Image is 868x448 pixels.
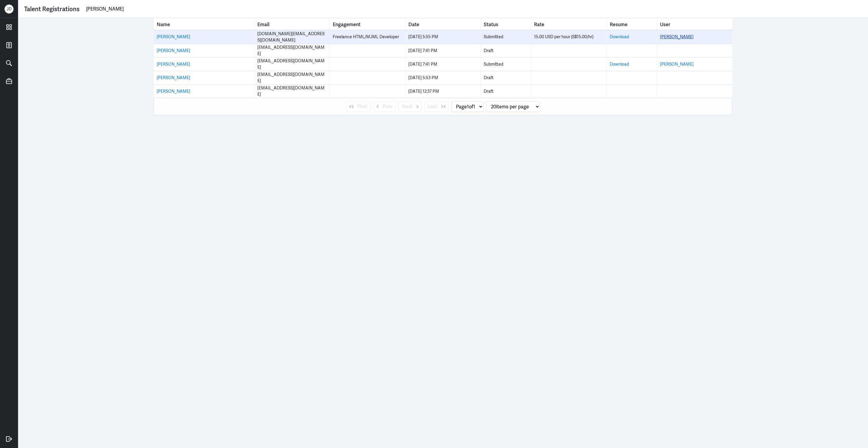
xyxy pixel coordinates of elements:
th: Toggle SortBy [531,18,606,30]
a: Download [610,34,629,39]
div: [EMAIL_ADDRESS][DOMAIN_NAME] [257,58,326,70]
th: Toggle SortBy [254,18,330,30]
div: [DATE] 5:55 PM [408,34,477,40]
div: Draft [484,48,528,54]
span: Next [402,103,413,110]
a: [PERSON_NAME] [660,61,693,67]
th: Toggle SortBy [154,18,254,30]
div: [DATE] 12:37 PM [408,88,477,95]
td: Engagement [330,71,405,84]
a: [PERSON_NAME] [660,34,693,39]
td: Date [405,85,481,98]
td: Status [481,44,531,57]
td: Email [254,30,330,44]
div: Talent Registrations [24,5,80,14]
button: Last [424,101,448,112]
div: Submitted [484,61,528,67]
div: [EMAIL_ADDRESS][DOMAIN_NAME] [257,85,326,98]
td: Resume [607,58,657,71]
td: Name [154,44,254,57]
td: Rate [531,30,606,44]
td: User [657,85,732,98]
a: Download [610,61,629,67]
button: Next [399,101,421,112]
div: [EMAIL_ADDRESS][DOMAIN_NAME] [257,44,326,57]
td: Date [405,71,481,84]
a: [PERSON_NAME] [157,61,190,67]
td: Name [154,30,254,44]
button: First [346,101,371,112]
div: Draft [484,75,528,81]
td: Status [481,85,531,98]
th: Toggle SortBy [405,18,481,30]
td: Name [154,58,254,71]
div: [DATE] 7:41 PM [408,48,477,54]
td: Date [405,44,481,57]
td: Email [254,58,330,71]
td: Rate [531,71,606,84]
div: [DATE] 5:53 PM [408,75,477,81]
td: Email [254,44,330,57]
th: Resume [607,18,657,30]
div: Submitted [484,34,528,40]
td: User [657,71,732,84]
td: Name [154,85,254,98]
td: Status [481,58,531,71]
td: Engagement [330,58,405,71]
span: First [357,103,367,110]
a: [PERSON_NAME] [157,48,190,53]
td: Rate [531,85,606,98]
a: [PERSON_NAME] [157,75,190,80]
input: Search [86,5,862,14]
th: Toggle SortBy [481,18,531,30]
div: 15.00 USD per hour (S$15.00/hr) [534,34,603,40]
td: Rate [531,58,606,71]
td: Resume [607,30,657,44]
td: User [657,44,732,57]
td: Engagement [330,30,405,44]
div: [EMAIL_ADDRESS][DOMAIN_NAME] [257,71,326,84]
td: Engagement [330,85,405,98]
td: Status [481,30,531,44]
td: Email [254,71,330,84]
td: Email [254,85,330,98]
td: Rate [531,44,606,57]
a: [PERSON_NAME] [157,34,190,39]
span: Last [428,103,437,110]
td: Date [405,58,481,71]
td: Status [481,71,531,84]
a: [PERSON_NAME] [157,89,190,94]
td: Date [405,30,481,44]
button: Prev [374,101,396,112]
td: User [657,58,732,71]
td: Engagement [330,44,405,57]
div: [DATE] 7:41 PM [408,61,477,67]
div: Freelance HTML/MJML Developer [333,34,402,40]
div: [DOMAIN_NAME][EMAIL_ADDRESS][DOMAIN_NAME] [257,31,326,43]
th: User [657,18,732,30]
td: Resume [607,85,657,98]
div: J D [5,5,14,14]
td: User [657,30,732,44]
td: Resume [607,71,657,84]
th: Toggle SortBy [330,18,405,30]
div: Draft [484,88,528,95]
td: Resume [607,44,657,57]
span: Prev [382,103,392,110]
td: Name [154,71,254,84]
